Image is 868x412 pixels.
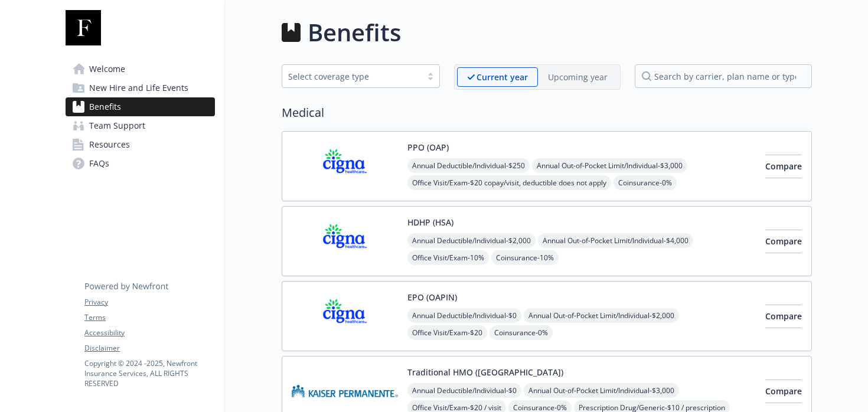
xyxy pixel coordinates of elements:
[66,154,215,173] a: FAQs
[524,383,679,398] span: Annual Out-of-Pocket Limit/Individual - $3,000
[84,328,214,338] a: Accessibility
[89,116,145,135] span: Team Support
[407,291,457,303] button: EPO (OAPIN)
[407,175,611,190] span: Office Visit/Exam - $20 copay/visit, deductible does not apply
[89,97,121,116] span: Benefits
[490,325,553,340] span: Coinsurance - 0%
[84,343,214,354] a: Disclaimer
[89,79,188,97] span: New Hire and Life Events
[765,310,802,322] span: Compare
[407,383,521,398] span: Annual Deductible/Individual - $0
[407,325,487,340] span: Office Visit/Exam - $20
[407,141,449,153] button: PPO (OAP)
[282,104,812,122] h2: Medical
[308,15,401,50] h1: Benefits
[765,161,802,172] span: Compare
[765,230,802,253] button: Compare
[407,366,563,378] button: Traditional HMO ([GEOGRAPHIC_DATA])
[66,97,215,116] a: Benefits
[765,380,802,403] button: Compare
[407,233,536,248] span: Annual Deductible/Individual - $2,000
[66,79,215,97] a: New Hire and Life Events
[532,158,687,173] span: Annual Out-of-Pocket Limit/Individual - $3,000
[66,60,215,79] a: Welcome
[84,312,214,323] a: Terms
[89,154,109,173] span: FAQs
[765,385,802,397] span: Compare
[407,308,521,323] span: Annual Deductible/Individual - $0
[292,216,398,266] img: CIGNA carrier logo
[292,141,398,191] img: CIGNA carrier logo
[538,233,693,248] span: Annual Out-of-Pocket Limit/Individual - $4,000
[66,116,215,135] a: Team Support
[292,291,398,341] img: CIGNA carrier logo
[288,70,416,83] div: Select coverage type
[407,158,530,173] span: Annual Deductible/Individual - $250
[524,308,679,323] span: Annual Out-of-Pocket Limit/Individual - $2,000
[89,135,130,154] span: Resources
[765,305,802,328] button: Compare
[477,71,528,83] p: Current year
[765,155,802,178] button: Compare
[84,297,214,308] a: Privacy
[635,64,812,88] input: search by carrier, plan name or type
[765,236,802,247] span: Compare
[548,71,608,83] p: Upcoming year
[89,60,125,79] span: Welcome
[66,135,215,154] a: Resources
[491,250,559,265] span: Coinsurance - 10%
[614,175,677,190] span: Coinsurance - 0%
[84,358,214,388] p: Copyright © 2024 - 2025 , Newfront Insurance Services, ALL RIGHTS RESERVED
[407,216,453,228] button: HDHP (HSA)
[407,250,489,265] span: Office Visit/Exam - 10%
